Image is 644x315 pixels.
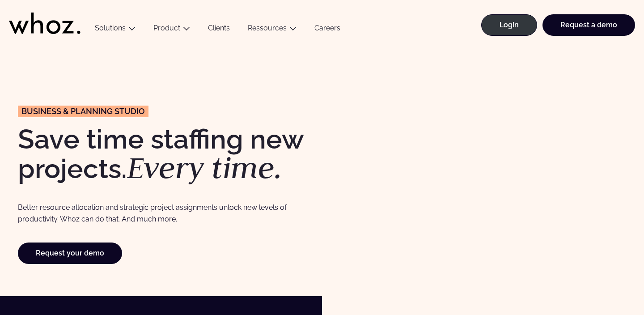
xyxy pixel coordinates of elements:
a: Product [153,24,180,32]
span: Business & planning Studio [21,107,145,115]
button: Ressources [239,24,305,36]
button: Solutions [86,24,144,36]
a: Ressources [248,24,287,32]
em: Every time. [127,148,282,187]
h1: ave time staffing new projects. [18,126,318,183]
button: Product [144,24,199,36]
a: Request your demo [18,243,122,264]
strong: S [18,123,34,155]
p: Better resource allocation and strategic project assignments unlock new levels of productivity. W... [18,202,288,225]
a: Clients [199,24,239,36]
a: Request a demo [542,14,635,36]
a: Careers [305,24,349,36]
a: Login [481,14,537,36]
